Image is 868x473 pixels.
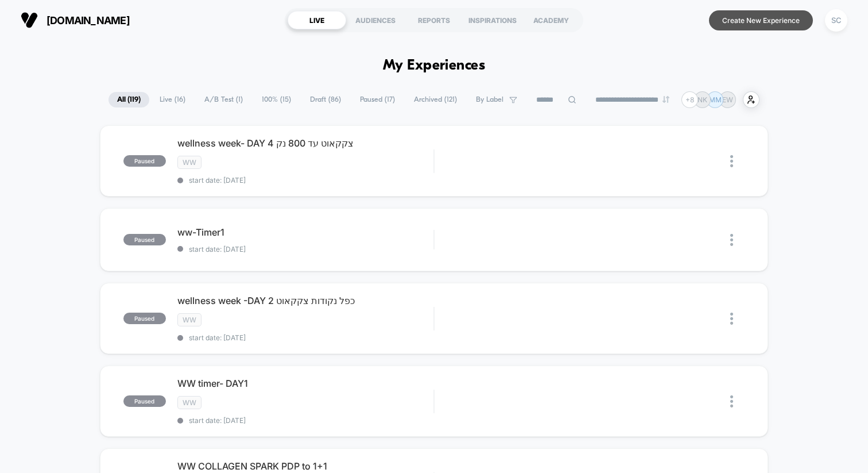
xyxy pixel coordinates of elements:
img: end [662,96,669,103]
button: Create New Experience [709,10,813,30]
div: INSPIRATIONS [463,11,522,29]
div: SC [825,9,847,32]
span: paused [123,395,166,407]
img: close [730,155,733,167]
span: start date: [DATE] [177,176,433,184]
span: WW [177,156,201,169]
img: Visually logo [21,11,38,29]
p: MM [709,95,722,104]
p: NK [697,95,707,104]
span: WW COLLAGEN SPARK PDP to 1+1 [177,460,433,472]
span: WW [177,396,201,409]
span: All ( 119 ) [108,92,149,107]
button: SC [821,9,851,32]
span: 100% ( 15 ) [253,92,300,107]
div: ACADEMY [522,11,580,29]
span: paused [123,234,166,245]
span: By Label [476,95,503,104]
span: Live ( 16 ) [151,92,194,107]
img: close [730,395,733,407]
h1: My Experiences [383,57,486,74]
span: [DOMAIN_NAME] [46,14,130,26]
span: A/B Test ( 1 ) [196,92,251,107]
div: REPORTS [405,11,463,29]
span: paused [123,313,166,324]
span: start date: [DATE] [177,333,433,342]
span: WW [177,313,201,326]
div: + 8 [681,91,698,108]
img: close [730,234,733,246]
span: paused [123,155,166,167]
p: EW [722,95,733,104]
span: Archived ( 121 ) [405,92,466,107]
span: start date: [DATE] [177,245,433,253]
div: LIVE [288,11,346,29]
span: ww-Timer1 [177,226,433,238]
span: WW timer- DAY1 [177,378,433,389]
img: close [730,313,733,325]
span: Draft ( 86 ) [301,92,350,107]
span: wellness week -DAY 2 כפל נקודות צקקאוט [177,295,433,306]
span: wellness week- DAY 4 צקקאוט עד 800 נק [177,137,433,149]
span: Paused ( 17 ) [351,92,404,107]
span: start date: [DATE] [177,416,433,425]
div: AUDIENCES [346,11,405,29]
button: [DOMAIN_NAME] [17,11,133,29]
